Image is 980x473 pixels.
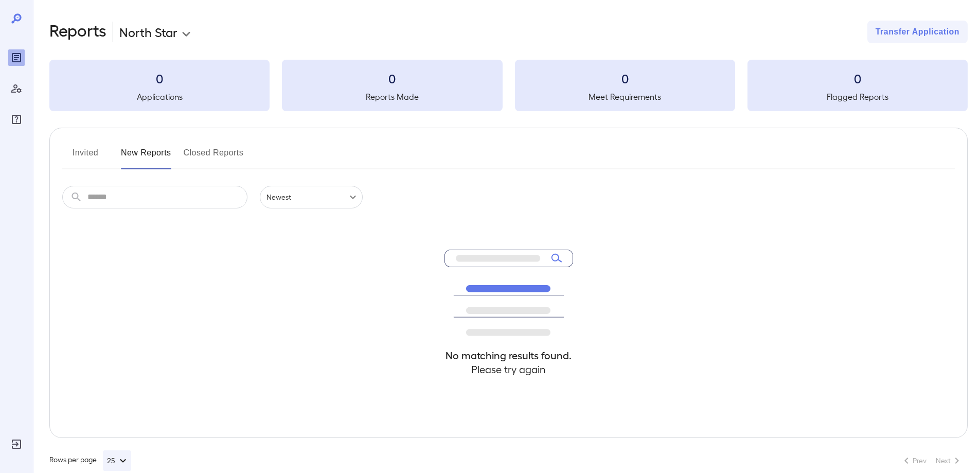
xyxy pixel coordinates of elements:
button: Invited [62,145,109,169]
p: North Star [119,24,177,40]
div: Newest [260,186,363,208]
h3: 0 [282,70,502,86]
nav: pagination navigation [896,452,968,469]
h5: Applications [49,91,270,103]
button: Transfer Application [867,21,968,43]
h5: Meet Requirements [515,91,735,103]
button: Closed Reports [184,145,244,169]
h4: Please try again [444,362,573,376]
div: Rows per page [49,450,131,471]
h5: Reports Made [282,91,502,103]
div: Manage Users [8,80,25,97]
div: FAQ [8,111,25,128]
summary: 0Applications0Reports Made0Meet Requirements0Flagged Reports [49,60,968,111]
h5: Flagged Reports [747,91,968,103]
h3: 0 [747,70,968,86]
button: New Reports [121,145,171,169]
h3: 0 [515,70,735,86]
h4: No matching results found. [444,348,573,362]
button: 25 [103,450,131,471]
div: Reports [8,49,25,66]
h2: Reports [49,21,106,43]
div: Log Out [8,436,25,452]
h3: 0 [49,70,270,86]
